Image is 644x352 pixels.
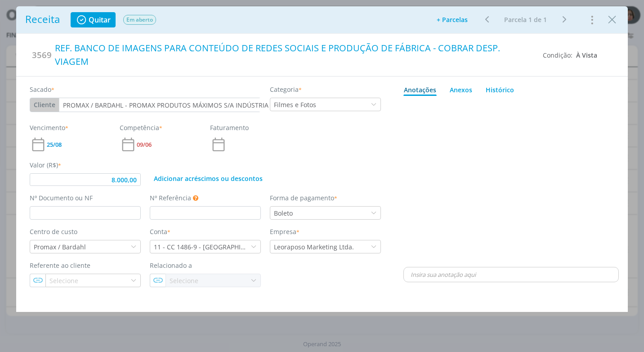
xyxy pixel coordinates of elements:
label: Vencimento [30,123,68,132]
a: Anotações [403,81,437,96]
label: Forma de pagamento [270,193,337,203]
label: Conta [150,227,170,236]
span: Quitar [89,16,111,23]
div: 11 - CC 1486-9 - [GEOGRAPHIC_DATA] [154,242,250,252]
span: 25/08 [47,142,62,148]
div: Leoraposo Marketing Ltda. [270,242,356,252]
label: Faturamento [210,123,249,132]
span: 3569 [32,49,52,61]
label: Sacado [30,85,54,94]
div: REF. BANCO DE IMAGENS PARA CONTEÚDO DE REDES SOCIAIS E PRODUÇÃO DE FÁBRICA - COBRAR DESP. VIAGEM [52,38,536,72]
label: Nº Documento ou NF [30,193,93,203]
span: À Vista [576,51,597,59]
a: Histórico [485,81,514,96]
button: + Parcelas [431,14,474,26]
div: Condição: [543,50,597,60]
div: Filmes e Fotos [270,100,318,109]
div: Leoraposo Marketing Ltda. [274,242,356,252]
div: Anexos [450,85,472,95]
div: Promax / Bardahl [34,242,88,252]
div: PROMAX / BARDAHL - PROMAX PRODUTOS MÁXIMOS S/A INDÚSTRIA E COMÉRCIO [59,100,279,110]
h1: Receita [25,14,60,26]
label: Competência [120,123,162,132]
button: Adicionar acréscimos ou descontos [150,173,267,184]
span: 09/06 [137,142,152,148]
div: Selecione [170,276,200,285]
div: PROMAX / BARDAHL - PROMAX PRODUTOS MÁXIMOS S/A INDÚSTRIA E COMÉRCIO [63,100,279,110]
button: Close [605,12,619,27]
div: Selecione [166,276,200,285]
div: Selecione [49,276,80,285]
label: Nº Referência [150,193,191,203]
label: Valor (R$) [30,160,61,170]
label: Empresa [270,227,300,236]
div: Boleto [274,208,295,218]
button: Cliente [30,98,59,112]
span: Em aberto [123,15,156,25]
label: Centro de custo [30,227,77,236]
div: dialog [16,6,628,312]
div: Boleto [270,208,295,218]
button: Em aberto [123,14,157,25]
div: Promax / Bardahl [30,242,88,252]
div: 11 - CC 1486-9 - SICOOB [150,242,250,252]
div: Selecione [46,276,80,285]
label: Categoria [270,85,302,94]
label: Relacionado a [150,261,192,270]
div: Filmes e Fotos [274,100,318,109]
label: Referente ao cliente [30,261,90,270]
button: Quitar [71,12,116,27]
